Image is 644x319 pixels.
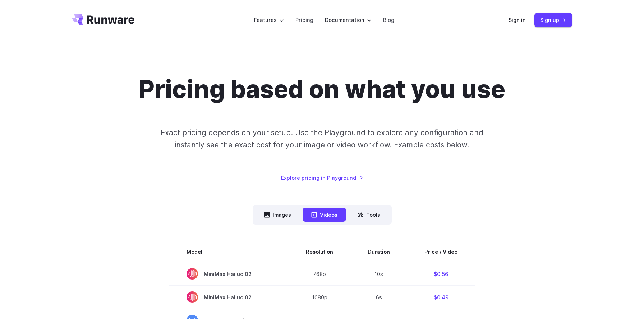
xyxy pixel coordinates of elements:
button: Tools [349,208,389,222]
td: 10s [350,262,407,286]
a: Sign in [509,16,526,24]
th: Price / Video [407,242,475,262]
span: MiniMax Hailuo 02 [187,268,271,280]
a: Pricing [295,16,313,24]
label: Features [254,16,284,24]
th: Duration [350,242,407,262]
th: Resolution [289,242,350,262]
td: 768p [289,262,350,286]
button: Videos [303,208,346,222]
th: Model [169,242,289,262]
h1: Pricing based on what you use [139,75,505,104]
td: 1080p [289,286,350,309]
button: Images [256,208,300,222]
td: $0.56 [407,262,475,286]
td: 6s [350,286,407,309]
a: Sign up [534,13,572,27]
a: Explore pricing in Playground [281,174,363,182]
span: MiniMax Hailuo 02 [187,291,271,303]
p: Exact pricing depends on your setup. Use the Playground to explore any configuration and instantl... [147,127,497,151]
label: Documentation [325,16,372,24]
a: Blog [383,16,394,24]
a: Go to / [72,14,134,25]
td: $0.49 [407,286,475,309]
